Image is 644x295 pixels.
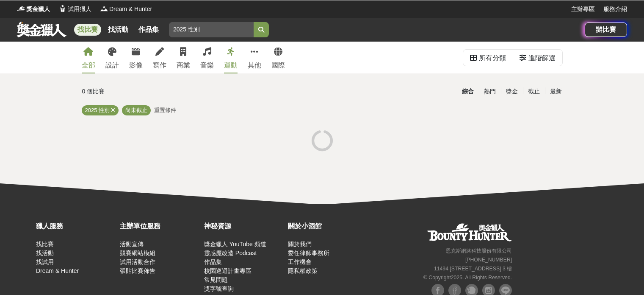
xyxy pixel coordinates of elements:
[585,22,627,37] a: 辦比賽
[109,5,152,14] span: Dream & Hunter
[204,267,252,274] a: 校園巡迴計畫專區
[58,4,67,13] img: Logo
[82,84,242,99] div: 0 個比賽
[105,60,119,70] div: 設計
[271,60,285,70] div: 國際
[36,267,79,274] a: Dream & Hunter
[204,258,222,265] a: 作品集
[204,221,284,231] div: 神秘資源
[154,107,176,113] span: 重置條件
[17,5,50,14] a: Logo獎金獵人
[224,42,238,73] a: 運動
[288,258,312,265] a: 工作機會
[479,84,501,99] div: 熱門
[288,250,329,256] a: 委任律師事務所
[523,84,545,99] div: 截止
[200,42,214,73] a: 音樂
[100,4,108,13] img: Logo
[501,84,523,99] div: 獎金
[288,221,368,231] div: 關於小酒館
[204,285,234,292] a: 獎字號查詢
[423,275,512,281] small: © Copyright 2025 . All Rights Reserved.
[224,60,238,70] div: 運動
[288,241,312,247] a: 關於我們
[204,276,228,283] a: 常見問題
[479,50,506,67] div: 所有分類
[465,257,512,263] small: [PHONE_NUMBER]
[603,5,627,14] a: 服務介紹
[153,60,166,70] div: 寫作
[200,60,214,70] div: 音樂
[248,60,261,70] div: 其他
[120,221,199,231] div: 主辦單位服務
[120,258,155,265] a: 試用活動合作
[271,42,285,73] a: 國際
[17,4,25,13] img: Logo
[74,24,101,36] a: 找比賽
[177,42,190,73] a: 商業
[105,24,132,36] a: 找活動
[82,60,95,70] div: 全部
[129,42,143,73] a: 影像
[105,42,119,73] a: 設計
[36,258,54,265] a: 找試用
[125,107,147,113] span: 尚未截止
[135,24,162,36] a: 作品集
[85,107,110,113] span: 2025 性別
[545,84,567,99] div: 最新
[288,267,318,274] a: 隱私權政策
[446,248,512,254] small: 恩克斯網路科技股份有限公司
[204,241,266,247] a: 獎金獵人 YouTube 頻道
[68,5,91,14] span: 試用獵人
[129,60,143,70] div: 影像
[120,267,155,274] a: 張貼比賽佈告
[36,221,116,231] div: 獵人服務
[571,5,595,14] a: 主辦專區
[177,60,190,70] div: 商業
[153,42,166,73] a: 寫作
[120,250,155,256] a: 競賽網站模組
[58,5,91,14] a: Logo試用獵人
[100,5,152,14] a: LogoDream & Hunter
[36,241,54,247] a: 找比賽
[36,250,54,256] a: 找活動
[204,250,257,256] a: 靈感魔改造 Podcast
[528,50,556,67] div: 進階篩選
[82,42,95,73] a: 全部
[457,84,479,99] div: 綜合
[248,42,261,73] a: 其他
[120,241,144,247] a: 活動宣傳
[26,5,50,14] span: 獎金獵人
[434,266,512,272] small: 11494 [STREET_ADDRESS] 3 樓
